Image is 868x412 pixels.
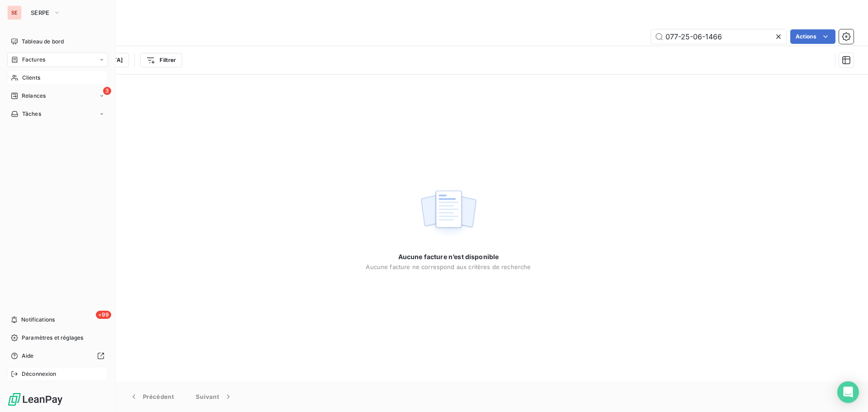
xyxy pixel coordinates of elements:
a: Factures [7,52,108,67]
a: Paramètres et réglages [7,331,108,345]
img: empty state [420,185,477,242]
span: Factures [22,56,45,64]
button: Suivant [185,387,244,406]
span: SERPE [31,9,50,16]
span: +99 [96,311,111,319]
span: Relances [22,92,46,100]
a: 3Relances [7,89,108,103]
button: Filtrer [140,53,182,67]
a: Aide [7,349,108,363]
a: Clients [7,71,108,85]
span: 3 [103,87,111,95]
span: Aucune facture ne correspond aux critères de recherche [366,263,531,270]
span: Paramètres et réglages [22,334,83,342]
span: Déconnexion [22,370,57,378]
button: Actions [790,29,835,44]
span: Clients [22,74,40,82]
input: Rechercher [651,29,787,44]
span: Aucune facture n’est disponible [398,252,499,261]
span: Tâches [22,110,41,118]
a: Tableau de bord [7,34,108,49]
div: Open Intercom Messenger [837,381,859,403]
span: Tableau de bord [22,38,64,46]
a: Tâches [7,107,108,121]
button: Précédent [118,387,185,406]
img: Logo LeanPay [7,392,63,407]
span: Notifications [21,316,55,324]
span: Aide [22,352,34,360]
div: SE [7,5,22,20]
